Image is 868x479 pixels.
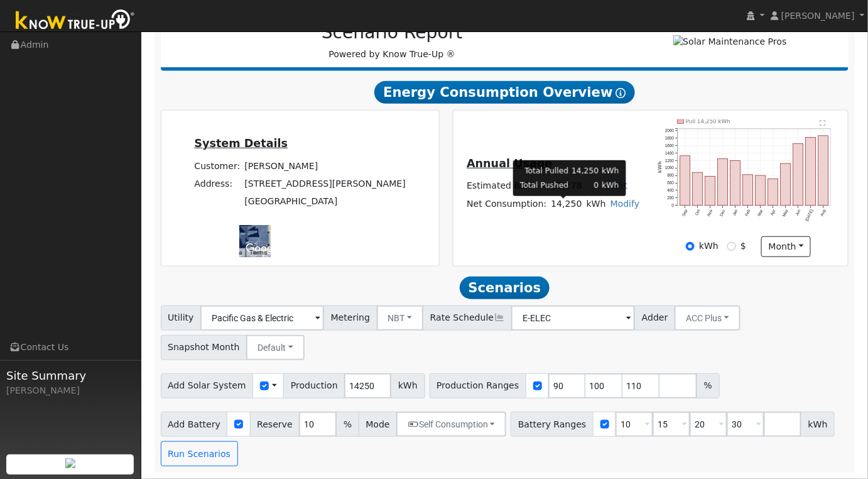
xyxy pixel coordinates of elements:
[667,181,674,185] text: 600
[686,242,695,251] input: kWh
[697,373,719,399] span: %
[795,209,802,217] text: Jun
[571,179,599,192] td: 0
[781,11,855,21] span: [PERSON_NAME]
[705,177,715,206] rect: onclick=""
[6,367,134,384] span: Site Summary
[610,199,640,209] a: Modify
[242,192,408,210] td: [GEOGRAPHIC_DATA]
[173,22,610,43] h2: Scenario Report
[242,157,408,175] td: [PERSON_NAME]
[719,209,727,217] text: Dec
[242,241,284,257] a: Open this area in Google Maps (opens a new window)
[616,88,626,98] i: Show Help
[192,175,242,192] td: Address:
[665,158,675,163] text: 1200
[161,412,228,437] span: Add Battery
[672,203,675,207] text: 0
[250,412,300,437] span: Reserve
[805,209,815,223] text: [DATE]
[673,35,787,48] img: Solar Maintenance Pros
[665,128,675,133] text: 2000
[665,166,675,170] text: 1000
[396,412,506,437] button: Self Consumption
[167,22,617,61] div: Powered by Know True-Up ®
[549,195,584,213] td: 14,250
[707,209,714,217] text: Nov
[756,175,766,206] rect: onclick=""
[246,335,305,360] button: Default
[806,138,816,206] rect: onclick=""
[430,373,526,399] span: Production Ranges
[161,335,247,360] span: Snapshot Month
[782,209,790,218] text: May
[336,412,359,437] span: %
[743,175,753,206] rect: onclick=""
[820,120,826,126] text: 
[391,373,425,399] span: kWh
[161,306,202,331] span: Utility
[323,306,377,331] span: Metering
[675,306,741,331] button: ACC Plus
[423,306,512,331] span: Rate Schedule
[680,156,690,206] rect: onclick=""
[359,412,397,437] span: Mode
[192,157,242,175] td: Customer:
[718,159,728,206] rect: onclick=""
[665,136,675,140] text: 1800
[793,144,803,206] rect: onclick=""
[757,209,764,217] text: Mar
[200,306,324,331] input: Select a Utility
[667,173,674,178] text: 800
[727,242,736,251] input: $
[820,209,827,217] text: Aug
[744,209,751,217] text: Feb
[732,209,739,217] text: Jan
[519,165,569,177] td: Total Pulled
[768,179,778,206] rect: onclick=""
[460,277,550,299] span: Scenarios
[242,175,408,192] td: [STREET_ADDRESS][PERSON_NAME]
[761,236,811,258] button: month
[584,195,608,213] td: kWh
[699,239,719,253] label: kWh
[465,177,549,195] td: Estimated Bill:
[686,118,730,124] text: Pull 14,250 kWh
[818,136,828,206] rect: onclick=""
[781,163,791,206] rect: onclick=""
[667,195,674,200] text: 200
[634,306,675,331] span: Adder
[465,195,549,213] td: Net Consumption:
[161,373,254,399] span: Add Solar System
[519,179,569,192] td: Total Pushed
[694,209,701,216] text: Oct
[665,151,675,155] text: 1400
[681,209,689,217] text: Sep
[377,306,424,331] button: NBT
[511,306,635,331] input: Select a Rate Schedule
[242,241,284,257] img: Google
[770,209,778,217] text: Apr
[601,179,619,192] td: kWh
[665,143,675,148] text: 1600
[601,165,619,177] td: kWh
[249,249,267,256] a: Terms (opens in new tab)
[667,189,674,193] text: 400
[283,373,345,399] span: Production
[9,7,141,35] img: Know True-Up
[730,161,741,206] rect: onclick=""
[194,137,288,150] u: System Details
[65,458,75,468] img: retrieve
[801,412,835,437] span: kWh
[6,384,134,397] div: [PERSON_NAME]
[161,441,238,466] button: Run Scenarios
[571,165,599,177] td: 14,250
[374,81,634,104] span: Energy Consumption Overview
[693,173,703,206] rect: onclick=""
[511,412,594,437] span: Battery Ranges
[467,157,552,170] u: Annual Usage
[741,239,746,253] label: $
[657,162,663,173] text: kWh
